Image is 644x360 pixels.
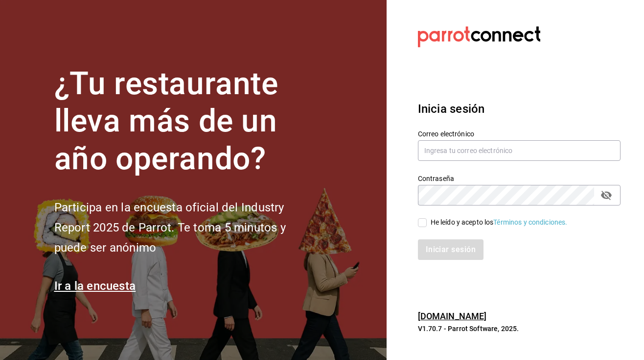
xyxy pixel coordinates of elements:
[54,198,319,257] h2: Participa en la encuesta oficial del Industry Report 2025 de Parrot. Te toma 5 minutos y puede se...
[418,175,621,181] label: Contraseña
[493,218,567,226] a: Términos y condiciones.
[418,324,621,334] p: V1.70.7 - Parrot Software, 2025.
[418,100,621,118] h3: Inicia sesión
[598,187,615,204] button: passwordField
[431,217,568,228] div: He leído y acepto los
[418,140,621,161] input: Ingresa tu correo electrónico
[54,279,136,293] a: Ir a la encuesta
[54,65,319,178] h1: ¿Tu restaurante lleva más de un año operando?
[418,130,621,137] label: Correo electrónico
[418,311,487,321] a: [DOMAIN_NAME]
